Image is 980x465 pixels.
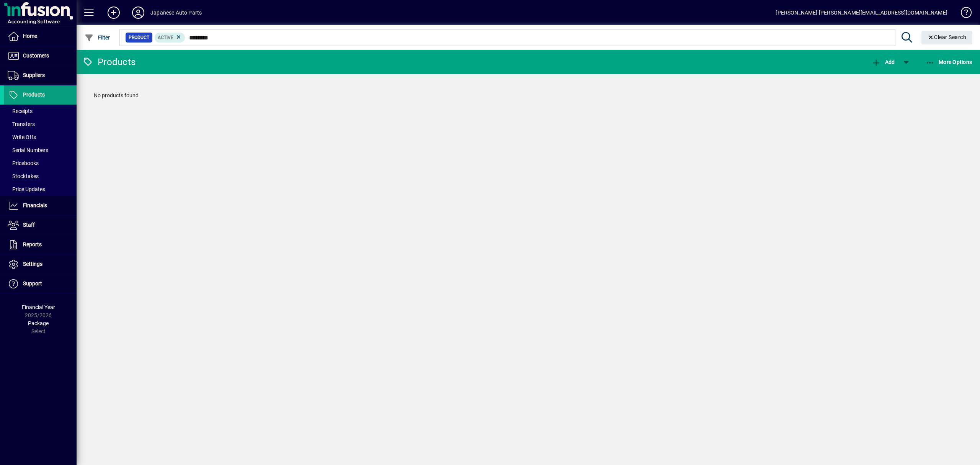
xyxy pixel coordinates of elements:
a: Support [4,274,77,293]
span: Reports [23,241,42,247]
span: Filter [85,34,110,41]
button: Filter [83,31,112,44]
span: Price Updates [8,186,45,192]
span: Receipts [8,108,33,114]
span: Package [28,320,49,326]
span: Transfers [8,121,35,127]
button: Profile [126,6,150,20]
span: Pricebooks [8,160,39,166]
span: Serial Numbers [8,147,48,153]
mat-chip: Activation Status: Active [155,33,185,43]
a: Stocktakes [4,170,77,183]
span: Stocktakes [8,173,39,179]
div: No products found [86,84,970,107]
span: Customers [23,52,49,59]
a: Settings [4,255,77,274]
div: [PERSON_NAME] [PERSON_NAME][EMAIL_ADDRESS][DOMAIN_NAME] [776,7,947,19]
span: Product [129,34,149,41]
span: More Options [926,59,972,65]
a: Reports [4,235,77,254]
span: Write Offs [8,134,36,140]
span: Home [23,33,37,39]
span: Staff [23,222,35,228]
a: Home [4,27,77,46]
span: Clear Search [928,34,967,40]
span: Support [23,280,42,287]
span: Suppliers [23,72,45,78]
a: Receipts [4,105,77,118]
button: More Options [924,55,974,69]
button: Add [101,6,126,20]
a: Knowledge Base [955,2,970,26]
a: Serial Numbers [4,144,77,157]
span: Products [23,92,45,98]
a: Financials [4,196,77,215]
a: Transfers [4,118,77,131]
span: Financial Year [22,304,55,310]
span: Add [872,59,895,65]
a: Price Updates [4,183,77,196]
a: Pricebooks [4,157,77,170]
div: Products [82,56,136,68]
a: Customers [4,46,77,65]
a: Write Offs [4,131,77,144]
span: Financials [23,202,47,208]
button: Clear [921,31,973,44]
button: Add [870,55,897,69]
div: Japanese Auto Parts [150,7,202,19]
span: Settings [23,261,42,267]
a: Suppliers [4,66,77,85]
a: Staff [4,216,77,235]
span: Active [158,35,173,40]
